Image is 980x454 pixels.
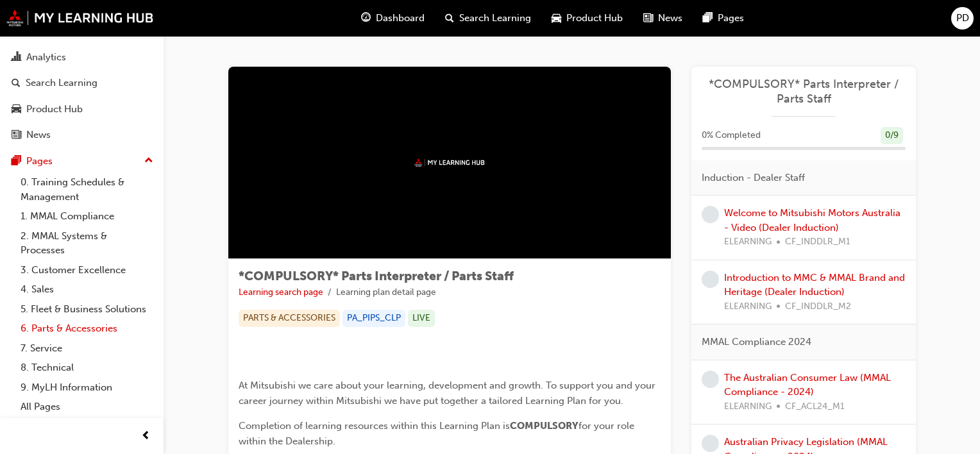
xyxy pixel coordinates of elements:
[26,50,66,65] div: Analytics
[5,17,158,149] button: DashboardAnalyticsSearch LearningProduct HubNews
[510,420,579,432] span: COMPULSORY
[12,52,21,63] span: chart-icon
[12,130,21,141] span: news-icon
[552,10,561,26] span: car-icon
[15,358,158,378] a: 8. Technical
[239,310,340,327] div: PARTS & ACCESSORIES
[408,310,435,327] div: LIVE
[724,235,772,249] span: ELEARNING
[702,371,719,388] span: learningRecordVerb_NONE-icon
[702,206,719,223] span: learningRecordVerb_NONE-icon
[15,378,158,398] a: 9. MyLH Information
[239,420,510,432] span: Completion of learning resources within this Learning Plan is
[693,5,754,31] a: pages-iconPages
[5,149,158,173] button: Pages
[26,76,97,90] div: Search Learning
[658,11,682,26] span: News
[718,11,744,26] span: Pages
[239,269,514,283] span: *COMPULSORY* Parts Interpreter / Parts Staff
[6,10,154,26] img: mmal
[26,128,51,142] div: News
[361,10,371,26] span: guage-icon
[724,207,900,233] a: Welcome to Mitsubishi Motors Australia - Video (Dealer Induction)
[414,158,485,167] img: mmal
[342,310,405,327] div: PA_PIPS_CLP
[435,5,541,31] a: search-iconSearch Learning
[724,272,905,298] a: Introduction to MMC & MMAL Brand and Heritage (Dealer Induction)
[459,11,531,26] span: Search Learning
[541,5,633,31] a: car-iconProduct Hub
[5,71,158,95] a: Search Learning
[566,11,623,26] span: Product Hub
[141,428,151,444] span: prev-icon
[702,128,761,143] span: 0 % Completed
[351,5,435,31] a: guage-iconDashboard
[15,397,158,417] a: All Pages
[15,206,158,226] a: 1. MMAL Compliance
[785,299,851,314] span: CF_INDDLR_M2
[702,77,906,106] a: *COMPULSORY* Parts Interpreter / Parts Staff
[956,11,969,26] span: PD
[12,78,21,89] span: search-icon
[5,46,158,69] a: Analytics
[376,11,425,26] span: Dashboard
[703,10,713,26] span: pages-icon
[643,10,653,26] span: news-icon
[702,271,719,288] span: learningRecordVerb_NONE-icon
[702,171,805,185] span: Induction - Dealer Staff
[5,97,158,121] a: Product Hub
[724,372,891,398] a: The Australian Consumer Law (MMAL Compliance - 2024)
[15,319,158,339] a: 6. Parts & Accessories
[785,235,850,249] span: CF_INDDLR_M1
[15,339,158,358] a: 7. Service
[724,299,772,314] span: ELEARNING
[12,104,21,115] span: car-icon
[951,7,974,29] button: PD
[702,435,719,452] span: learningRecordVerb_NONE-icon
[702,335,811,349] span: MMAL Compliance 2024
[15,299,158,319] a: 5. Fleet & Business Solutions
[26,102,83,117] div: Product Hub
[144,153,153,169] span: up-icon
[26,154,53,169] div: Pages
[15,260,158,280] a: 3. Customer Excellence
[785,399,845,414] span: CF_ACL24_M1
[15,280,158,299] a: 4. Sales
[15,172,158,206] a: 0. Training Schedules & Management
[239,380,658,407] span: At Mitsubishi we care about your learning, development and growth. To support you and your career...
[336,285,436,300] li: Learning plan detail page
[15,226,158,260] a: 2. MMAL Systems & Processes
[239,420,637,447] span: for your role within the Dealership.
[633,5,693,31] a: news-iconNews
[445,10,454,26] span: search-icon
[12,156,21,167] span: pages-icon
[239,287,323,298] a: Learning search page
[5,123,158,147] a: News
[881,127,903,144] div: 0 / 9
[724,399,772,414] span: ELEARNING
